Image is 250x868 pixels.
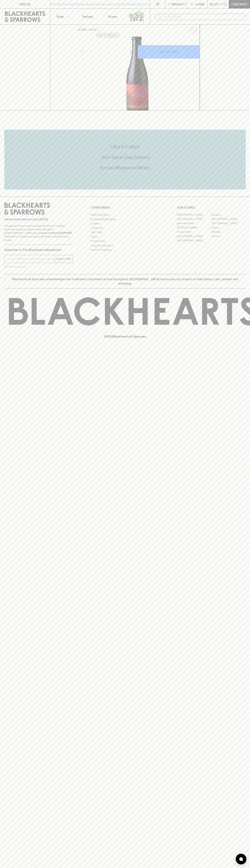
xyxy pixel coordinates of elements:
[91,235,159,239] a: FAQ's
[210,2,218,6] p: $0.00
[4,218,73,221] p: Sibling owned and run since [DATE]
[4,165,246,171] h5: Across Melbourne Metro
[91,239,159,243] a: Privacy Policy
[177,225,211,230] a: [PERSON_NAME]
[239,857,243,861] img: bubble-icon
[56,14,64,19] p: Shop
[231,2,247,6] p: Checkout
[4,154,246,160] h5: Uber Same-Day Delivery
[75,37,200,110] img: 40755.png
[108,14,117,19] p: Stores
[91,213,159,217] a: Bottle Drop FAQ's
[89,28,97,31] a: SHOP
[177,230,211,234] a: Fitzroy North
[7,277,243,286] p: Blackhearts & Sparrows acknowledges the traditional Custodians of land throughout [GEOGRAPHIC_DAT...
[211,230,246,234] a: Geelong
[224,3,226,5] p: 0
[91,226,159,230] a: Contact Us
[91,248,159,252] a: Terms & Conditions
[211,221,246,225] a: [GEOGRAPHIC_DATA]
[159,50,178,54] p: ADD TO CART
[4,130,246,189] div: Call to action block
[211,234,246,238] a: Prahran
[177,213,211,217] a: [GEOGRAPHIC_DATA]
[211,225,246,230] a: Fitzroy
[177,238,211,243] a: [GEOGRAPHIC_DATA]
[177,221,211,225] a: Brunswick West
[75,9,100,24] a: Tastings
[195,2,204,6] p: Login
[91,243,159,248] a: Shipping Information
[211,217,246,221] a: [GEOGRAPHIC_DATA]
[4,144,246,150] h5: Click & Collect
[78,28,86,31] a: HOME
[55,255,73,263] button: SUBSCRIBE
[91,217,159,221] a: Business & Bulk Gifting
[100,9,125,24] a: Stores
[4,248,73,252] p: Subscribe to The Blackhearts Newsletter
[82,14,93,19] p: Tastings
[4,265,73,268] p: We will never spam you
[96,33,120,38] button: Add to wishlist
[4,224,73,242] p: It is against the law to sell or supply alcohol to, or to obtain alcohol on behalf of a person un...
[172,2,185,6] p: Wishlist
[177,205,246,210] p: OUR STORES
[91,230,159,235] a: Gift Cards
[56,257,71,261] p: SUBSCRIBE
[188,26,198,35] button: Add to wishlist
[91,221,159,226] a: Careers
[177,234,211,238] a: [GEOGRAPHIC_DATA]
[7,256,55,262] input: e.g. jane@blackheartsandsparrows.com.au
[19,2,31,6] p: FIND US
[91,205,159,210] p: OTHER AREAS
[211,213,246,217] a: Braddon
[163,14,243,20] input: Try "Pinot noir"
[50,9,75,24] button: Shop
[39,231,72,234] strong: Liquor License #32064953
[177,217,211,221] a: [GEOGRAPHIC_DATA]
[138,45,200,59] button: ADD TO CART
